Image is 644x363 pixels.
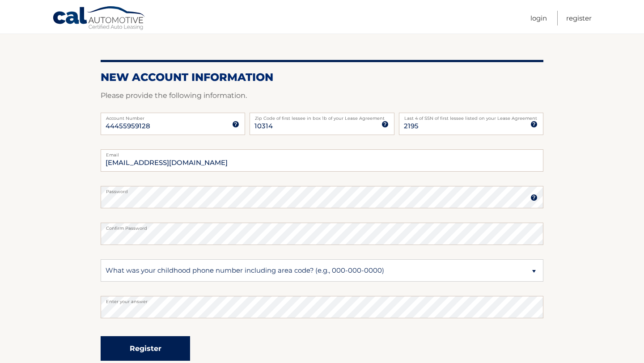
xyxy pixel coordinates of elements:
[101,89,543,102] p: Please provide the following information.
[101,113,245,135] input: Account Number
[101,186,543,193] label: Password
[101,71,543,84] h2: New Account Information
[101,149,543,156] label: Email
[399,113,543,120] label: Last 4 of SSN of first lessee listed on your Lease Agreement
[232,121,239,128] img: tooltip.svg
[52,6,146,32] a: Cal Automotive
[530,194,538,201] img: tooltip.svg
[530,11,547,25] a: Login
[250,113,394,120] label: Zip Code of first lessee in box 1b of your Lease Agreement
[250,113,394,135] input: Zip Code
[530,121,538,128] img: tooltip.svg
[381,121,389,128] img: tooltip.svg
[101,149,543,172] input: Email
[399,113,543,135] input: SSN or EIN (last 4 digits only)
[101,336,190,361] button: Register
[101,296,543,303] label: Enter your answer
[101,113,245,120] label: Account Number
[101,223,543,230] label: Confirm Password
[566,11,592,25] a: Register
